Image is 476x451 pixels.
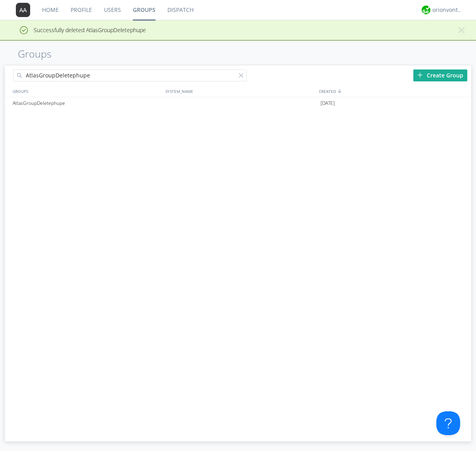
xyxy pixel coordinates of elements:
div: GROUPS [11,85,161,97]
iframe: Toggle Customer Support [436,411,460,435]
div: orionvontas+atlas+automation+org2 [432,6,462,14]
input: Search groups [13,69,247,81]
span: Successfully deleted AtlasGroupDeletephupe [6,26,146,34]
span: [DATE] [321,97,335,109]
img: 29d36aed6fa347d5a1537e7736e6aa13 [422,6,430,14]
a: AtlasGroupDeletephupe[DATE] [5,97,471,109]
div: Create Group [413,69,467,81]
div: CREATED [317,85,471,97]
div: SYSTEM_NAME [163,85,317,97]
img: plus.svg [417,72,423,78]
div: AtlasGroupDeletephupe [11,97,163,109]
img: 373638.png [16,3,30,17]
